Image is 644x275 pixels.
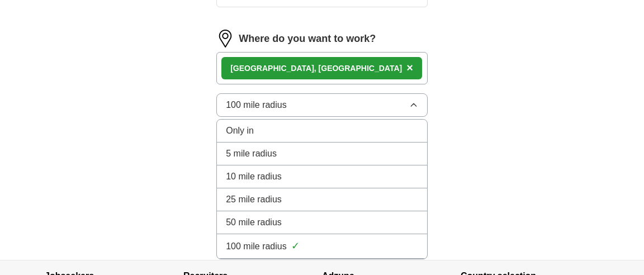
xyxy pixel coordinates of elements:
[226,147,277,160] span: 5 mile radius
[291,239,300,254] span: ✓
[216,30,234,48] img: location.png
[226,124,254,137] span: Only in
[226,170,282,183] span: 10 mile radius
[216,93,428,117] button: 100 mile radius
[226,216,282,229] span: 50 mile radius
[406,61,413,74] span: ×
[239,31,376,46] label: Where do you want to work?
[226,193,282,206] span: 25 mile radius
[226,98,287,112] span: 100 mile radius
[406,60,413,77] button: ×
[226,240,287,253] span: 100 mile radius
[230,63,402,74] div: [GEOGRAPHIC_DATA], [GEOGRAPHIC_DATA]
